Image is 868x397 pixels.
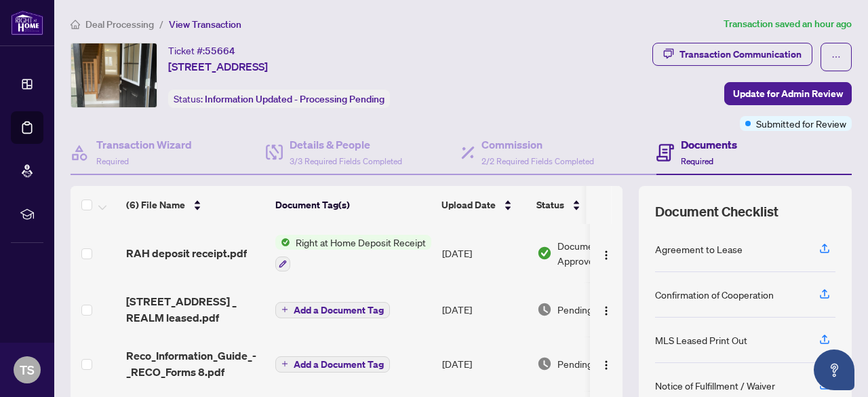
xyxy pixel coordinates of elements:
span: Information Updated - Processing Pending [205,93,384,105]
button: Add a Document Tag [275,302,390,318]
span: Upload Date [441,197,496,212]
span: Required [96,156,129,166]
th: Document Tag(s) [270,186,436,224]
div: Transaction Communication [679,43,802,65]
td: [DATE] [437,282,532,337]
th: Status [531,186,646,224]
span: RAH deposit receipt.pdf [126,245,247,261]
span: Submitted for Review [756,116,846,131]
div: Agreement to Lease [655,242,743,257]
button: Open asap [814,349,854,390]
img: Document Status [537,302,552,317]
h4: Transaction Wizard [96,136,192,153]
span: 3/3 Required Fields Completed [290,156,402,166]
div: Confirmation of Cooperation [655,287,774,302]
span: Reco_Information_Guide_-_RECO_Forms 8.pdf [126,347,264,380]
th: Upload Date [436,186,531,224]
span: Add a Document Tag [294,360,384,369]
h4: Commission [481,136,594,153]
span: 55664 [205,45,235,57]
span: (6) File Name [126,197,185,212]
div: Notice of Fulfillment / Waiver [655,378,775,393]
span: plus [281,360,288,367]
button: Transaction Communication [652,43,812,66]
th: (6) File Name [121,186,270,224]
h4: Documents [681,136,737,153]
button: Add a Document Tag [275,356,390,373]
img: Document Status [537,356,552,371]
button: Logo [595,242,617,264]
span: TS [20,360,35,379]
li: / [159,16,163,32]
button: Status IconRight at Home Deposit Receipt [275,235,431,271]
div: Status: [168,90,390,108]
span: Pending Review [557,356,625,371]
img: Status Icon [275,235,290,250]
span: Document Approved [557,238,642,268]
img: IMG-X12375009_1.jpg [71,43,157,107]
button: Add a Document Tag [275,301,390,318]
span: Document Checklist [655,202,778,221]
div: MLS Leased Print Out [655,333,747,347]
img: Logo [601,250,612,261]
button: Logo [595,299,617,320]
td: [DATE] [437,337,532,391]
button: Update for Admin Review [724,82,852,105]
span: Deal Processing [85,18,154,31]
td: [DATE] [437,224,532,282]
img: Document Status [537,246,552,261]
span: [STREET_ADDRESS] _ REALM leased.pdf [126,293,264,326]
span: [STREET_ADDRESS] [168,58,268,75]
div: Ticket #: [168,43,235,58]
span: ellipsis [831,52,841,62]
img: Logo [601,305,612,316]
span: Update for Admin Review [733,83,843,105]
h4: Details & People [290,136,402,153]
span: View Transaction [169,18,241,31]
span: Pending Review [557,302,625,317]
span: Right at Home Deposit Receipt [290,235,431,250]
button: Add a Document Tag [275,355,390,373]
span: Add a Document Tag [294,305,384,315]
span: home [71,20,80,29]
button: Logo [595,353,617,375]
img: Logo [601,360,612,371]
span: Status [536,197,564,212]
span: 2/2 Required Fields Completed [481,156,594,166]
span: Required [681,156,713,166]
article: Transaction saved an hour ago [724,16,852,32]
img: logo [11,10,43,35]
span: plus [281,306,288,313]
